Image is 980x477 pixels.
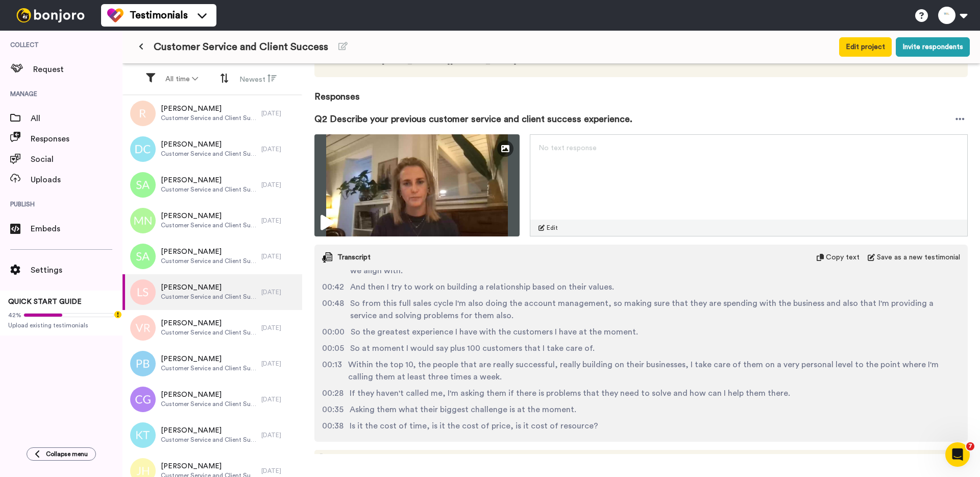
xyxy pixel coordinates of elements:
[322,420,344,432] span: 00:38
[161,318,257,328] span: [PERSON_NAME]
[122,238,302,274] a: [PERSON_NAME]Customer Service and Client Success[DATE]
[261,181,297,189] div: [DATE]
[130,8,188,22] span: Testimonials
[31,223,122,235] span: Embeds
[31,112,122,125] span: All
[130,244,156,269] img: sa.png
[261,145,297,153] div: [DATE]
[161,104,257,114] span: [PERSON_NAME]
[122,381,302,417] a: [PERSON_NAME]Customer Service and Client Success[DATE]
[350,403,576,416] span: Asking them what their biggest challenge is at the moment.
[547,224,558,232] span: Edit
[337,252,371,263] span: Transcript
[8,298,82,305] span: QUICK START GUIDE
[161,425,257,436] span: [PERSON_NAME]
[161,461,257,471] span: [PERSON_NAME]
[161,221,257,229] span: Customer Service and Client Success
[261,431,297,439] div: [DATE]
[261,360,297,368] div: [DATE]
[31,153,122,165] span: Social
[8,311,21,319] span: 42%
[161,247,257,257] span: [PERSON_NAME]
[945,442,970,467] iframe: Intercom live chat
[122,203,302,238] a: [PERSON_NAME]Customer Service and Client Success[DATE]
[161,364,257,372] span: Customer Service and Client Success
[161,211,257,221] span: [PERSON_NAME]
[161,114,257,122] span: Customer Service and Client Success
[322,403,344,416] span: 00:35
[122,346,302,381] a: [PERSON_NAME]Customer Service and Client Success[DATE]
[8,321,114,329] span: Upload existing testimonials
[350,387,790,399] span: If they haven't called me, I'm asking them if there is problems that they need to solve and how c...
[839,37,892,57] button: Edit project
[322,359,342,383] span: 00:13
[161,139,257,150] span: [PERSON_NAME]
[261,395,297,403] div: [DATE]
[130,387,156,412] img: cg.png
[161,328,257,337] span: Customer Service and Client Success
[130,351,156,376] img: pb.png
[159,70,204,88] button: All time
[122,310,302,346] a: [PERSON_NAME]Customer Service and Client Success[DATE]
[322,297,344,322] span: 00:48
[122,417,302,453] a: [PERSON_NAME]Customer Service and Client Success[DATE]
[314,77,968,104] span: Responses
[322,387,344,399] span: 00:28
[322,326,345,338] span: 00:00
[348,359,960,383] span: Within the top 10, the people that are really successful, really building on their businesses, I ...
[107,7,124,23] img: tm-color.svg
[130,422,156,448] img: kt.png
[350,420,598,432] span: Is it the cost of time, is it the cost of price, is it cost of resource?
[322,281,344,293] span: 00:42
[161,390,257,400] span: [PERSON_NAME]
[130,172,156,198] img: sa.png
[261,217,297,225] div: [DATE]
[46,450,88,458] span: Collapse menu
[261,109,297,117] div: [DATE]
[538,145,597,152] span: No text response
[350,281,614,293] span: And then I try to work on building a relationship based on their values.
[122,274,302,310] a: [PERSON_NAME]Customer Service and Client Success[DATE]
[161,257,257,265] span: Customer Service and Client Success
[31,174,122,186] span: Uploads
[122,167,302,203] a: [PERSON_NAME]Customer Service and Client Success[DATE]
[350,297,960,322] span: So from this full sales cycle I'm also doing the account management, so making sure that they are...
[322,342,344,354] span: 00:05
[161,293,257,301] span: Customer Service and Client Success
[161,150,257,158] span: Customer Service and Client Success
[161,185,257,194] span: Customer Service and Client Success
[130,315,156,341] img: vr.png
[575,452,700,463] span: Add a tag to manage your publishables
[322,252,332,263] img: transcript.svg
[12,8,89,22] img: bj-logo-header-white.svg
[161,354,257,364] span: [PERSON_NAME]
[31,133,122,145] span: Responses
[261,467,297,475] div: [DATE]
[350,342,595,354] span: So at moment I would say plus 100 customers that I take care of.
[161,282,257,293] span: [PERSON_NAME]
[314,112,632,126] span: Q2 Describe your previous customer service and client success experience.
[31,264,122,276] span: Settings
[233,69,283,89] button: Newest
[154,40,328,54] span: Customer Service and Client Success
[113,310,122,319] div: Tooltip anchor
[161,400,257,408] span: Customer Service and Client Success
[261,252,297,260] div: [DATE]
[261,324,297,332] div: [DATE]
[826,252,860,263] span: Copy text
[130,136,156,162] img: dc.png
[314,134,520,236] img: 1328a25f-6934-4a8d-935f-e1f82874bb88-thumbnail_full-1757747390.jpg
[877,252,960,263] span: Save as a new testimonial
[122,96,302,131] a: [PERSON_NAME]Customer Service and Client Success[DATE]
[27,447,96,461] button: Collapse menu
[351,326,638,338] span: So the greatest experience I have with the customers I have at the moment.
[161,175,257,185] span: [PERSON_NAME]
[966,442,974,450] span: 7
[130,101,156,126] img: r.png
[33,63,122,76] span: Request
[122,131,302,167] a: [PERSON_NAME]Customer Service and Client Success[DATE]
[130,279,156,305] img: ls.png
[896,37,970,57] button: Invite respondents
[130,208,156,233] img: mn.png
